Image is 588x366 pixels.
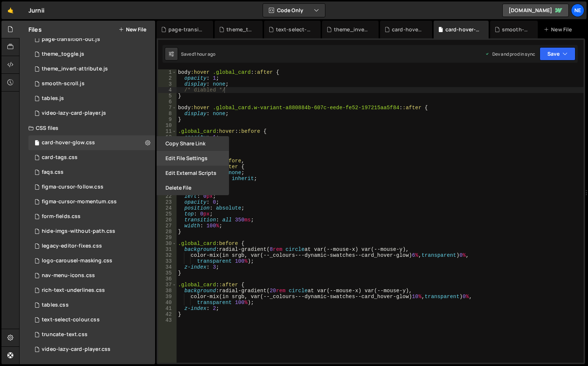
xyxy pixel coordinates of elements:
[28,25,42,34] h2: Files
[544,26,575,33] div: New File
[158,81,177,87] div: 3
[158,217,177,223] div: 26
[158,252,177,258] div: 32
[445,26,480,33] div: card-hover-glow.css
[28,209,155,224] div: 16694/45748.css
[28,313,155,327] div: 16694/47812.css
[158,69,177,75] div: 1
[158,75,177,81] div: 2
[157,180,229,195] button: Delete File
[158,128,177,134] div: 11
[28,47,155,62] div: theme_toggle.js
[28,194,155,209] div: 16694/47252.css
[158,264,177,270] div: 34
[42,139,95,146] div: card-hover-glow.css
[42,346,110,353] div: video-lazy-card-player.css
[42,184,103,190] div: figma-cursor-follow.css
[42,66,108,72] div: theme_invert-attribute.js
[392,26,423,33] div: card-hover-glow.js
[158,288,177,294] div: 38
[158,105,177,111] div: 7
[502,4,569,17] a: [DOMAIN_NAME]
[540,47,575,61] button: Save
[158,241,177,246] div: 30
[42,51,84,58] div: theme_toggle.js
[158,193,177,199] div: 22
[158,311,177,317] div: 42
[42,272,95,279] div: nav-menu-icons.css
[158,258,177,264] div: 33
[158,270,177,276] div: 35
[158,199,177,205] div: 23
[42,95,64,102] div: tables.js
[42,198,117,205] div: figma-cursor-momentum.css
[158,122,177,128] div: 10
[157,151,229,166] button: Edit File Settings
[28,91,155,106] div: 16694/47250.js
[168,26,204,33] div: page-transition-out.js
[158,235,177,241] div: 29
[42,213,81,220] div: form-fields.css
[158,246,177,252] div: 31
[158,300,177,305] div: 40
[158,99,177,105] div: 6
[263,4,325,17] button: Code Only
[502,26,529,33] div: smooth-scroll.js
[157,166,229,180] button: Edit External Scripts
[42,169,64,176] div: faqs.css
[42,154,78,161] div: card-tags.css
[20,121,155,135] div: CSS files
[42,331,88,338] div: truncate-text.css
[276,26,312,33] div: text-select-colour.css
[158,87,177,93] div: 4
[42,317,100,323] div: text-select-colour.css
[1,1,20,19] a: 🤙
[158,305,177,311] div: 41
[226,26,253,33] div: theme_toggle.js
[28,76,155,91] div: 16694/45609.js
[158,93,177,99] div: 5
[28,253,155,268] div: 16694/45729.css
[158,223,177,229] div: 27
[158,229,177,235] div: 28
[28,106,155,121] div: 16694/45896.js
[158,282,177,288] div: 37
[158,134,177,140] div: 12
[42,228,115,235] div: hide-imgs-without-path.css
[158,294,177,300] div: 39
[28,6,44,15] div: Jurnii
[158,211,177,217] div: 25
[119,27,146,32] button: New File
[28,342,155,357] div: 16694/45897.css
[28,62,155,76] div: theme_invert-attribute.js
[194,51,216,57] div: 1 hour ago
[28,327,155,342] div: 16694/45728.css
[158,317,177,323] div: 43
[28,268,155,283] div: 16694/46218.css
[42,80,85,87] div: smooth-scroll.js
[571,4,584,17] a: Ne
[181,51,215,57] div: Saved
[157,136,229,151] button: Copy share link
[28,180,155,194] div: 16694/46743.css
[42,110,106,117] div: video-lazy-card-player.js
[42,243,102,249] div: legacy-editor-fixes.css
[28,298,155,313] div: 16694/47249.css
[42,287,105,294] div: rich-text-underlines.css
[158,276,177,282] div: 36
[28,224,155,239] div: 16694/46846.css
[158,111,177,117] div: 8
[158,117,177,122] div: 9
[42,36,100,43] div: page-transition-out.js
[158,205,177,211] div: 24
[28,150,155,165] div: 16694/46845.css
[28,283,155,298] div: 16694/45610.css
[28,165,155,180] div: 16694/45746.css
[28,135,155,150] div: 16694/47633.css
[42,302,69,308] div: tables.css
[334,26,370,33] div: theme_invert-attribute.js
[485,51,535,57] div: Dev and prod in sync
[42,258,112,264] div: logo-carousel-masking.css
[28,239,155,253] div: 16694/47139.css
